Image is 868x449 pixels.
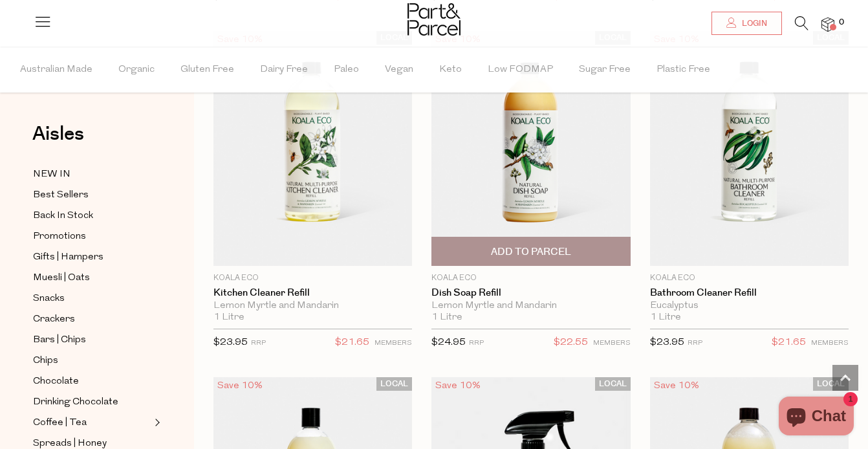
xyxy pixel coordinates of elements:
a: Back In Stock [33,208,151,224]
div: Save 10% [431,377,484,395]
span: Dairy Free [260,47,308,93]
span: Low FODMAP [488,47,553,93]
span: Vegan [385,47,413,93]
span: Chocolate [33,374,79,389]
a: NEW IN [33,166,151,182]
a: Bathroom Cleaner Refill [650,287,849,299]
a: Best Sellers [33,187,151,203]
span: Paleo [334,47,359,93]
span: NEW IN [33,167,71,182]
a: Snacks [33,290,151,307]
span: $23.95 [650,338,684,347]
inbox-online-store-chat: Shopify online store chat [775,397,858,439]
span: Organic [118,47,155,93]
a: Crackers [33,311,151,327]
a: 0 [821,17,834,31]
a: Muesli | Oats [33,270,151,286]
span: Crackers [33,312,75,327]
small: RRP [688,340,702,347]
span: Gifts | Hampers [33,250,103,265]
small: RRP [251,340,266,347]
span: $21.65 [772,334,806,351]
a: Aisles [32,124,84,157]
a: Kitchen Cleaner Refill [213,287,412,299]
small: MEMBERS [811,340,849,347]
div: Save 10% [213,377,266,395]
span: $23.95 [213,338,248,347]
span: Australian Made [20,47,92,93]
a: Gifts | Hampers [33,249,151,265]
img: Part&Parcel [407,3,461,36]
span: Add To Parcel [491,245,571,259]
span: 1 Litre [650,312,681,323]
span: Promotions [33,229,86,245]
a: Chocolate [33,373,151,389]
span: Sugar Free [579,47,631,93]
a: Chips [33,353,151,369]
img: Kitchen Cleaner Refill [213,31,412,266]
span: 1 Litre [213,312,244,323]
small: RRP [469,340,484,347]
div: Lemon Myrtle and Mandarin [213,300,412,312]
span: Drinking Chocolate [33,395,118,410]
span: Bars | Chips [33,333,86,348]
div: Lemon Myrtle and Mandarin [431,300,630,312]
a: Login [711,12,782,35]
a: Dish Soap Refill [431,287,630,299]
span: Chips [33,353,58,369]
span: $22.55 [554,334,588,351]
span: Best Sellers [33,188,89,203]
p: Koala Eco [650,272,849,284]
button: Expand/Collapse Coffee | Tea [151,415,160,430]
small: MEMBERS [374,340,412,347]
span: Muesli | Oats [33,270,90,286]
span: LOCAL [595,377,631,391]
span: Login [739,18,767,29]
a: Coffee | Tea [33,415,151,431]
a: Drinking Chocolate [33,394,151,410]
img: Bathroom Cleaner Refill [650,31,849,266]
span: Plastic Free [656,47,710,93]
span: Gluten Free [180,47,234,93]
span: Back In Stock [33,208,93,224]
span: 0 [836,17,847,28]
p: Koala Eco [213,272,412,284]
div: Save 10% [650,377,703,395]
img: Dish Soap Refill [431,31,630,266]
span: 1 Litre [431,312,462,323]
span: Aisles [32,120,84,148]
p: Koala Eco [431,272,630,284]
div: Eucalyptus [650,300,849,312]
button: Add To Parcel [431,237,630,266]
span: LOCAL [813,377,849,391]
span: LOCAL [376,377,412,391]
span: $24.95 [431,338,466,347]
small: MEMBERS [593,340,631,347]
a: Bars | Chips [33,332,151,348]
span: $21.65 [335,334,369,351]
span: Snacks [33,291,65,307]
span: Coffee | Tea [33,415,87,431]
a: Promotions [33,228,151,245]
span: Keto [439,47,462,93]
